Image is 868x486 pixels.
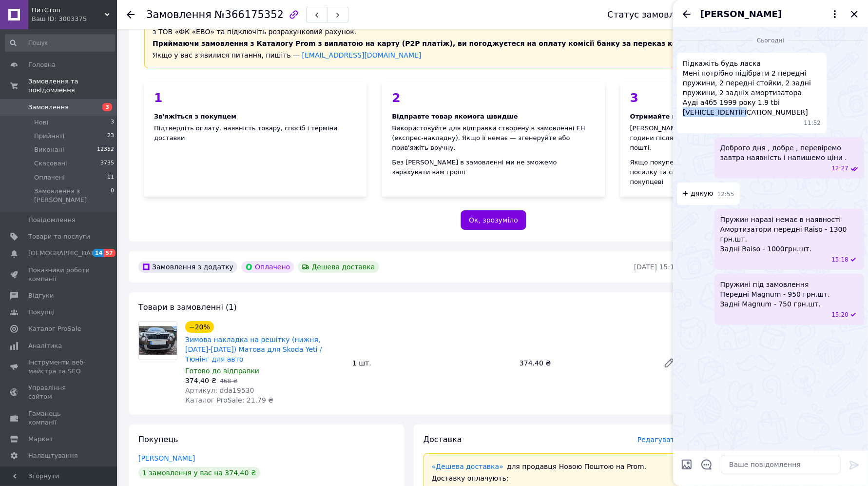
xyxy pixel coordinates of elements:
[28,216,76,224] span: Повідомлення
[146,9,212,20] span: Замовлення
[102,103,112,111] span: 3
[392,158,595,177] div: Без [PERSON_NAME] в замовленні ми не зможемо зарахувати вам гроші
[214,9,284,20] span: №366175352
[111,187,114,204] span: 0
[630,113,694,120] span: Отримайте гроші
[700,458,713,471] button: Відкрити шаблони відповідей
[659,353,679,373] a: Редагувати
[28,61,56,69] span: Головна
[93,249,104,257] span: 14
[720,280,830,309] span: Пружині під замовлення Передні Magnum - 950 грн.шт. Задні Magnum - 750 грн.шт.
[392,123,595,153] div: Використовуйте для відправки створену в замовленні ЕН (експрес-накладну). Якщо її немає — згенеру...
[241,261,294,273] div: Оплачено
[298,261,379,273] div: Дешева доставка
[28,266,90,283] span: Показники роботи компанії
[831,311,849,319] span: 15:20 12.10.2025
[153,50,834,60] div: Якщо у вас з'явилися питання, пишіть —
[28,232,90,241] span: Товари та послуги
[34,173,65,182] span: Оплачені
[28,308,55,317] span: Покупці
[607,10,697,20] div: Статус замовлення
[28,409,90,427] span: Гаманець компанії
[28,291,54,300] span: Відгуки
[144,9,843,68] div: Пром-оплата з виплатою на картку працює як P2P переказ (з картки на картку) з обмеженнями платіжн...
[185,396,273,404] span: Каталог ProSale: 21.79 ₴
[138,261,237,273] div: Замовлення з додатку
[185,367,259,375] span: Готово до відправки
[630,92,833,104] div: 3
[392,113,518,120] span: Відправте товар якомога швидше
[185,336,322,363] a: Зимова накладка на решітку (нижня, [DATE]-[DATE]) Матова для Skoda Yeti / Тюнінг для авто
[630,123,833,153] div: [PERSON_NAME] будуть переведені на ваш рахунок за 24 години після того, як покупець забере своє з...
[432,463,503,470] a: «Дешева доставка»
[28,342,62,350] span: Аналітика
[630,158,833,187] div: Якщо покупець відмовиться від замовлення — відкличте посилку та скасуйте замовлення, щоб гроші по...
[683,188,714,199] span: + дякую
[127,10,135,20] div: Повернутися назад
[432,462,671,471] div: для продавця Новою Поштою на Prom.
[34,118,48,127] span: Нові
[34,187,111,204] span: Замовлення з [PERSON_NAME]
[100,159,114,168] span: 3735
[34,145,64,154] span: Виконані
[154,92,357,104] div: 1
[220,378,237,385] span: 468 ₴
[138,303,237,312] span: Товари в замовленні (1)
[185,386,254,394] span: Артикул: dda19530
[677,35,864,45] div: 12.10.2025
[700,8,782,20] span: [PERSON_NAME]
[28,384,90,401] span: Управління сайтом
[432,473,671,483] div: Доставку оплачують:
[720,215,858,254] span: Пружин наразі немає в наявності Амортизатори передні Raiso - 1300 грн.шт. Задні Raiso - 1000грн.шт.
[849,8,860,20] button: Закрити
[681,8,693,20] button: Назад
[461,210,526,230] button: Ок, зрозуміло
[424,435,462,444] span: Доставка
[302,51,422,59] a: [EMAIL_ADDRESS][DOMAIN_NAME]
[392,92,595,104] div: 2
[107,132,114,141] span: 23
[34,132,64,141] span: Прийняті
[28,451,78,460] span: Налаштування
[111,118,114,127] span: 3
[107,173,114,182] span: 11
[831,256,849,264] span: 15:18 12.10.2025
[138,454,195,462] a: [PERSON_NAME]
[5,34,115,52] input: Пошук
[97,145,114,154] span: 12352
[28,324,81,333] span: Каталог ProSale
[34,159,67,168] span: Скасовані
[154,113,236,120] span: Зв'яжіться з покупцем
[28,77,117,95] span: Замовлення та повідомлення
[28,249,100,258] span: [DEMOGRAPHIC_DATA]
[138,435,178,444] span: Покупець
[634,263,679,271] time: [DATE] 15:17
[637,436,679,444] span: Редагувати
[138,467,260,479] div: 1 замовлення у вас на 374,40 ₴
[185,377,216,385] span: 374,40 ₴
[32,6,105,15] span: ПитСтоп
[700,8,841,20] button: [PERSON_NAME]
[683,59,821,117] span: Підкажіть будь ласка Мені потрібно підібрати 2 передні пружини, 2 передні стойки, 2 задні пружини...
[139,326,177,355] img: Зимова накладка на решітку (нижня, 2009-2013) Матова для Skoda Yeti / Тюнінг для авто
[348,356,516,370] div: 1 шт.
[104,249,115,257] span: 57
[28,103,69,112] span: Замовлення
[717,190,734,199] span: 12:55 12.10.2025
[720,143,858,162] span: Доброго дня , добре , перевіремо завтра наявність і напишемо ціни .
[831,164,849,173] span: 12:27 12.10.2025
[516,356,656,370] div: 374.40 ₴
[753,37,788,45] span: Сьогодні
[153,40,831,47] span: Приймаючи замовлення з Каталогу Prom з виплатою на карту (Р2Р платіж), ви погоджуєтеся на оплату ...
[804,119,821,127] span: 11:52 12.10.2025
[144,82,366,197] div: Підтвердіть оплату, наявність товару, спосіб і терміни доставки
[185,321,214,333] div: −20%
[28,435,53,444] span: Маркет
[28,358,90,376] span: Інструменти веб-майстра та SEO
[32,15,117,23] div: Ваш ID: 3003375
